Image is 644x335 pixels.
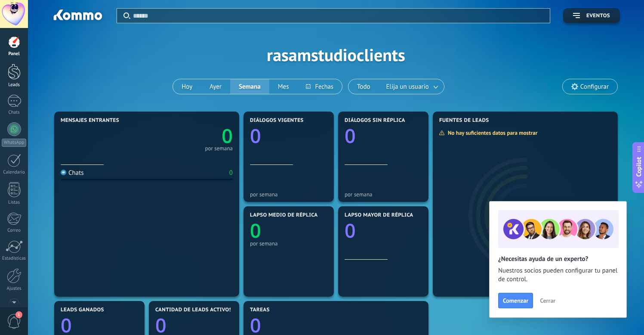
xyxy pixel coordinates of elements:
div: Correo [2,228,27,233]
text: 0 [250,217,261,244]
span: Diálogos vigentes [250,118,304,124]
button: Semana [230,79,269,94]
div: Panel [2,51,27,57]
div: Leads [2,82,27,88]
text: 0 [222,123,233,149]
div: Calendario [2,170,27,175]
span: 1 [15,311,22,318]
span: Eventos [586,13,610,19]
span: Tareas [250,307,270,313]
text: 0 [250,123,261,149]
span: Elija un usuario [385,81,431,93]
button: Cerrar [536,294,559,307]
span: Diálogos sin réplica [345,118,405,124]
div: por semana [250,191,327,198]
div: por semana [205,146,233,151]
div: No hay suficientes datos para mostrar [439,129,543,136]
span: Cerrar [540,298,555,304]
button: Comenzar [498,293,533,308]
span: Nuestros socios pueden configurar tu panel de control. [498,267,618,284]
img: Chats [61,170,66,175]
button: Elija un usuario [379,79,444,94]
button: Hoy [173,79,201,94]
span: Lapso medio de réplica [250,212,318,218]
h2: ¿Necesitas ayuda de un experto? [498,255,618,263]
span: Copilot [635,157,643,177]
button: Mes [269,79,298,94]
text: 0 [345,123,356,149]
button: Ayer [201,79,230,94]
div: Listas [2,200,27,205]
span: Fuentes de leads [439,118,489,124]
div: WhatsApp [2,139,26,147]
button: Todo [348,79,379,94]
span: Configurar [580,83,609,90]
button: Fechas [297,79,342,94]
span: Comenzar [503,298,528,304]
button: Eventos [563,8,620,23]
div: Estadísticas [2,256,27,261]
div: Chats [2,110,27,115]
span: Cantidad de leads activos [155,307,232,313]
div: 0 [229,169,233,177]
span: Lapso mayor de réplica [345,212,413,218]
span: Mensajes entrantes [61,118,119,124]
div: Ajustes [2,286,27,292]
a: 0 [147,123,233,149]
span: Leads ganados [61,307,104,313]
div: Chats [61,169,84,177]
div: por semana [250,240,327,247]
div: por semana [345,191,422,198]
text: 0 [345,217,356,244]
